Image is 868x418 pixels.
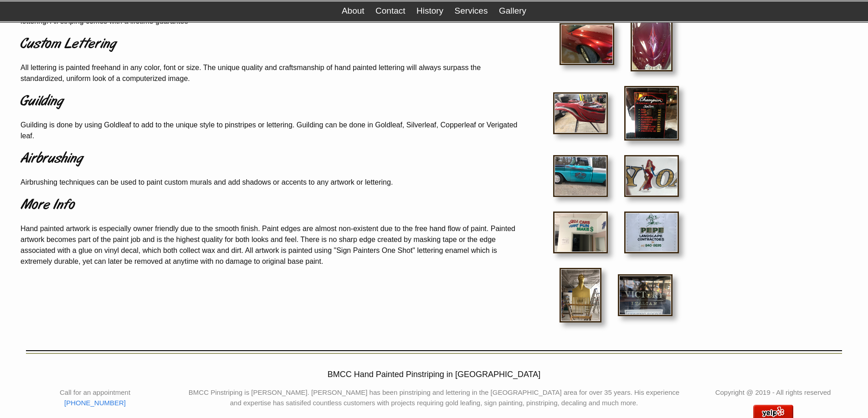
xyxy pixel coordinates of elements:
[553,155,608,197] img: IMG_3465.jpg
[692,388,854,398] p: Copyright @ 2019 - All rights reserved
[624,212,679,253] img: IMG_2395.jpg
[21,120,518,141] p: Guilding is done by using Goldleaf to add to the unique style to pinstripes or lettering. Guildin...
[624,86,679,141] img: IMG_4294.jpg
[21,177,518,188] p: Airbrushing techniques can be used to paint custom murals and add shadows or accents to any artwo...
[624,155,679,197] img: IMG_2550.jpg
[21,91,518,113] a: Guilding
[618,274,673,316] img: IMG_2357.jpg
[553,212,608,253] img: IMG_3795.jpg
[631,17,673,71] img: 29383.JPG
[21,223,518,267] p: Hand painted artwork is especially owner friendly due to the smooth finish. Paint edges are almos...
[14,368,854,381] h2: BMCC Hand Painted Pinstriping in [GEOGRAPHIC_DATA]
[553,92,608,134] img: IMG_2632.jpg
[14,388,176,398] li: Call for an appointment
[455,6,488,15] a: Services
[21,34,518,55] a: Custom Lettering
[21,195,518,217] h1: More Info
[375,6,405,15] a: Contact
[342,6,365,15] a: About
[560,23,614,65] img: IMG_1688.JPG
[416,6,443,15] a: History
[21,148,518,170] a: Airbrushing
[21,62,518,84] p: All lettering is painted freehand in any color, font or size. The unique quality and craftsmanshi...
[560,268,601,322] img: IMG_1071.jpg
[64,399,126,407] a: [PHONE_NUMBER]
[499,6,526,15] a: Gallery
[183,388,685,408] p: BMCC Pinstriping is [PERSON_NAME]. [PERSON_NAME] has been pinstriping and lettering in the [GEOGR...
